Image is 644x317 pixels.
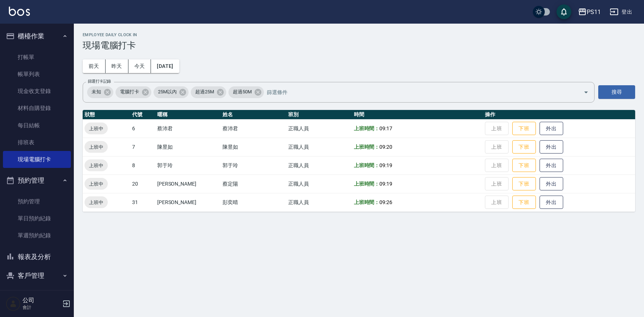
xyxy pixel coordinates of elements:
button: 報表及分析 [3,247,71,266]
button: 預約管理 [3,171,71,190]
span: 上班中 [85,143,108,151]
button: PS11 [575,4,604,20]
button: 登出 [607,5,635,19]
p: 會計 [23,304,60,311]
a: 打帳單 [3,49,71,66]
button: 外出 [540,177,563,191]
th: 操作 [483,110,635,120]
td: 蔡沛君 [221,119,286,138]
td: 31 [130,193,155,211]
span: 電腦打卡 [116,88,144,96]
label: 篩選打卡記錄 [88,79,111,84]
button: 行銷工具 [3,285,71,304]
th: 暱稱 [155,110,221,120]
b: 上班時間： [354,125,380,131]
button: 下班 [512,196,536,209]
span: 超過25M [191,88,218,96]
td: 20 [130,175,155,193]
button: 下班 [512,122,536,135]
td: 陳昱如 [155,138,221,156]
button: 搜尋 [598,85,635,99]
button: 下班 [512,140,536,154]
div: PS11 [587,7,601,17]
td: 正職人員 [286,193,352,211]
td: 正職人員 [286,156,352,175]
button: 外出 [540,140,563,154]
td: 彭奕晴 [221,193,286,211]
div: 超過25M [191,86,226,98]
td: [PERSON_NAME] [155,193,221,211]
img: Logo [9,7,30,16]
b: 上班時間： [354,199,380,205]
td: 蔡定陽 [221,175,286,193]
h5: 公司 [23,297,60,304]
button: 下班 [512,159,536,172]
a: 現場電腦打卡 [3,151,71,168]
div: 未知 [87,86,113,98]
span: 上班中 [85,125,108,132]
th: 時間 [352,110,483,120]
div: 超過50M [228,86,264,98]
button: Open [580,86,592,98]
td: 正職人員 [286,138,352,156]
span: 09:17 [379,125,392,131]
span: 25M以內 [154,88,181,96]
span: 未知 [87,88,106,96]
input: 篩選條件 [265,86,571,99]
td: [PERSON_NAME] [155,175,221,193]
button: save [557,4,571,19]
button: 客戶管理 [3,266,71,285]
img: Person [6,296,21,311]
td: 郭于玲 [155,156,221,175]
td: 7 [130,138,155,156]
td: 6 [130,119,155,138]
th: 代號 [130,110,155,120]
a: 材料自購登錄 [3,100,71,117]
button: 外出 [540,196,563,209]
td: 8 [130,156,155,175]
span: 09:19 [379,181,392,187]
button: 下班 [512,177,536,191]
td: 蔡沛君 [155,119,221,138]
h3: 現場電腦打卡 [83,40,635,51]
td: 郭于玲 [221,156,286,175]
span: 09:26 [379,199,392,205]
th: 班別 [286,110,352,120]
b: 上班時間： [354,181,380,187]
a: 每日結帳 [3,117,71,134]
b: 上班時間： [354,162,380,168]
h2: Employee Daily Clock In [83,32,635,37]
a: 排班表 [3,134,71,151]
span: 上班中 [85,180,108,188]
a: 單週預約紀錄 [3,227,71,244]
button: 外出 [540,122,563,135]
div: 電腦打卡 [116,86,151,98]
td: 陳昱如 [221,138,286,156]
button: 今天 [128,59,151,73]
button: 櫃檯作業 [3,27,71,46]
a: 現金收支登錄 [3,83,71,100]
span: 上班中 [85,199,108,206]
span: 上班中 [85,162,108,169]
button: 前天 [83,59,106,73]
th: 狀態 [83,110,130,120]
span: 09:20 [379,144,392,150]
a: 預約管理 [3,193,71,210]
button: [DATE] [151,59,179,73]
div: 25M以內 [154,86,189,98]
td: 正職人員 [286,175,352,193]
a: 單日預約紀錄 [3,210,71,227]
span: 超過50M [228,88,256,96]
a: 帳單列表 [3,66,71,83]
td: 正職人員 [286,119,352,138]
button: 昨天 [106,59,128,73]
button: 外出 [540,159,563,172]
b: 上班時間： [354,144,380,150]
span: 09:19 [379,162,392,168]
th: 姓名 [221,110,286,120]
